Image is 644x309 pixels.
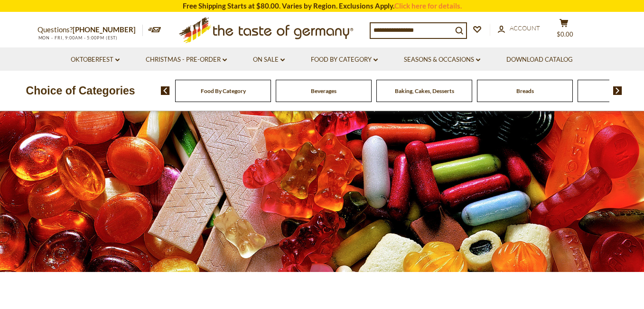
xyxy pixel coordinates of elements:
a: Oktoberfest [71,55,120,65]
a: Seasons & Occasions [404,55,480,65]
button: $0.00 [550,19,579,42]
a: Download Catalog [506,55,573,65]
a: Baking, Cakes, Desserts [395,87,454,94]
a: [PHONE_NUMBER] [73,25,136,34]
a: Food By Category [311,55,378,65]
a: On Sale [253,55,285,65]
a: Click here for details. [394,1,462,10]
a: Beverages [311,87,336,94]
img: previous arrow [161,86,170,95]
span: $0.00 [557,30,573,38]
img: next arrow [613,86,622,95]
p: Questions? [37,24,143,36]
span: Account [510,24,540,32]
a: Food By Category [201,87,246,94]
span: MON - FRI, 9:00AM - 5:00PM (EST) [37,35,118,40]
a: Account [498,23,540,34]
a: Breads [516,87,534,94]
a: Christmas - PRE-ORDER [146,55,227,65]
